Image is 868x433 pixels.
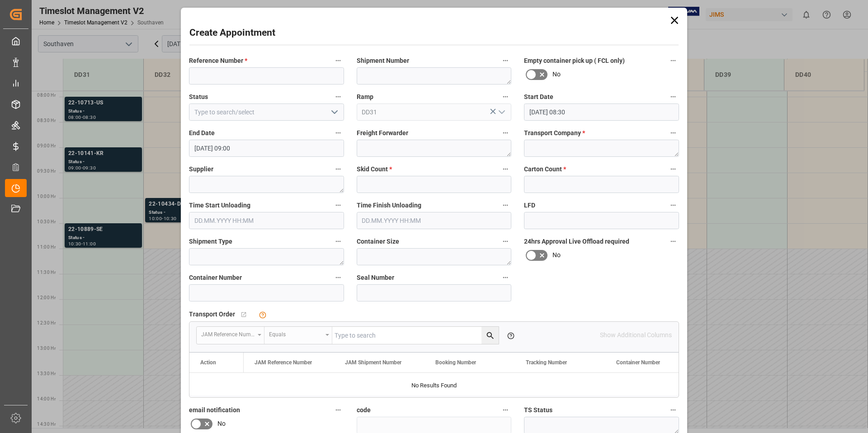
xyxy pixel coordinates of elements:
div: JAM Reference Number [201,328,255,339]
button: Carton Count * [667,163,679,175]
button: Time Start Unloading [332,199,344,211]
span: Ramp [357,92,373,102]
span: Shipment Type [189,237,232,246]
span: No [552,70,561,79]
button: Start Date [667,91,679,103]
button: Status [332,91,344,103]
button: Skid Count * [500,163,511,175]
span: Container Number [616,359,660,366]
button: code [500,404,511,416]
span: Time Start Unloading [189,201,250,210]
span: Booking Number [435,359,476,366]
span: TS Status [524,405,552,415]
button: TS Status [667,404,679,416]
button: search button [481,327,499,344]
input: DD.MM.YYYY HH:MM [189,140,344,157]
button: Container Number [332,272,344,283]
button: open menu [495,105,508,119]
span: Container Number [189,273,242,282]
button: email notification [332,404,344,416]
span: No [217,419,226,428]
button: open menu [264,327,332,344]
button: Empty container pick up ( FCL only) [667,55,679,66]
input: DD.MM.YYYY HH:MM [189,212,344,229]
button: Container Size [500,235,511,247]
button: 24hrs Approval Live Offload required [667,235,679,247]
span: Carton Count [524,165,566,174]
input: Type to search [332,327,499,344]
div: Equals [269,328,322,339]
span: Transport Company [524,128,585,138]
span: email notification [189,405,240,415]
span: Container Size [357,237,399,246]
button: Shipment Type [332,235,344,247]
span: End Date [189,128,215,138]
span: 24hrs Approval Live Offload required [524,237,629,246]
span: LFD [524,201,535,210]
span: Empty container pick up ( FCL only) [524,56,625,66]
input: Type to search/select [189,104,344,121]
div: Action [200,359,216,366]
button: Freight Forwarder [500,127,511,139]
span: Supplier [189,165,213,174]
span: Status [189,92,208,102]
span: Reference Number [189,56,247,66]
button: Seal Number [500,272,511,283]
button: Time Finish Unloading [500,199,511,211]
input: Type to search/select [357,104,512,121]
button: open menu [197,327,264,344]
button: Supplier [332,163,344,175]
span: Time Finish Unloading [357,201,421,210]
span: Start Date [524,92,553,102]
h2: Create Appointment [189,26,275,40]
span: Seal Number [357,273,394,282]
span: JAM Reference Number [255,359,312,366]
button: End Date [332,127,344,139]
button: Shipment Number [500,55,511,66]
span: Shipment Number [357,56,409,66]
button: open menu [327,105,340,119]
span: Freight Forwarder [357,128,408,138]
span: No [552,250,561,260]
span: code [357,405,371,415]
span: JAM Shipment Number [345,359,401,366]
button: Ramp [500,91,511,103]
input: DD.MM.YYYY HH:MM [524,104,679,121]
button: Transport Company * [667,127,679,139]
span: Skid Count [357,165,392,174]
input: DD.MM.YYYY HH:MM [357,212,512,229]
button: Reference Number * [332,55,344,66]
span: Tracking Number [526,359,567,366]
span: Transport Order [189,310,235,319]
button: LFD [667,199,679,211]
